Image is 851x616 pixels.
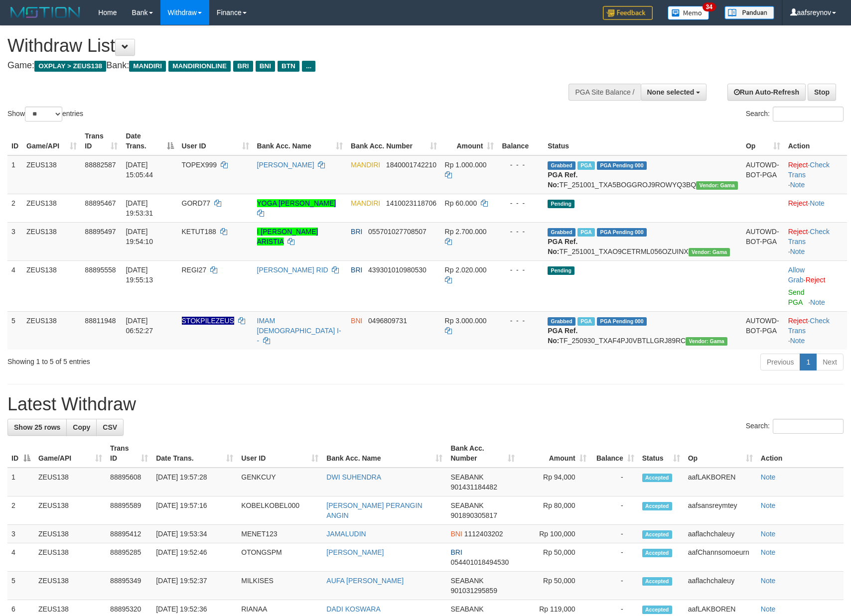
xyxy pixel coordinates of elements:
span: [DATE] 15:05:44 [126,161,153,179]
td: - [590,525,638,543]
a: Previous [760,354,800,370]
td: Rp 100,000 [519,525,590,543]
a: [PERSON_NAME] [257,161,314,169]
td: [DATE] 19:53:34 [152,525,237,543]
th: ID: activate to sort column descending [7,439,34,468]
a: [PERSON_NAME] RID [257,266,328,274]
span: Grabbed [548,161,575,170]
th: Date Trans.: activate to sort column ascending [152,439,237,468]
a: Run Auto-Refresh [727,84,806,101]
b: PGA Ref. No: [548,238,577,255]
span: KETUT188 [182,228,216,236]
a: Reject [788,228,808,236]
span: BNI [351,317,362,325]
td: ZEUS138 [22,155,81,194]
span: PGA Pending [597,317,647,326]
span: REGI27 [182,266,207,274]
span: Copy 901431184482 to clipboard [450,483,497,491]
td: 3 [7,222,22,260]
th: Trans ID: activate to sort column ascending [106,439,152,468]
a: Note [810,199,825,207]
td: GENKCUY [237,468,322,496]
a: Note [790,247,805,255]
span: Grabbed [548,317,575,326]
img: MOTION_logo.png [7,5,83,20]
span: 88895558 [85,266,116,274]
input: Search: [773,419,844,434]
th: Amount: activate to sort column ascending [519,439,590,468]
a: Reject [788,161,808,169]
span: Vendor URL: https://trx31.1velocity.biz [689,248,730,256]
td: 88895285 [106,543,152,572]
td: 1 [7,468,34,496]
th: Action [784,127,847,155]
span: BRI [351,266,362,274]
div: - - - [502,265,540,275]
a: Next [816,354,844,370]
span: Pending [548,200,574,208]
th: Bank Acc. Name: activate to sort column ascending [322,439,446,468]
a: [PERSON_NAME] [326,548,384,556]
a: Reject [806,276,826,284]
span: Copy 054401018494530 to clipboard [450,558,509,566]
td: AUTOWD-BOT-PGA [742,222,784,260]
td: [DATE] 19:57:16 [152,496,237,525]
a: DADI KOSWARA [326,605,380,613]
span: ... [302,61,315,72]
td: ZEUS138 [34,525,106,543]
th: Balance: activate to sort column ascending [590,439,638,468]
span: Rp 60.000 [445,199,477,207]
span: Grabbed [548,228,575,237]
td: aafLAKBOREN [684,468,757,496]
td: TF_251001_TXAO9CETRML056OZUINX [544,222,742,260]
span: BRI [351,228,362,236]
input: Search: [773,107,844,122]
td: MILKISES [237,572,322,600]
button: None selected [641,84,707,101]
th: Balance [498,127,544,155]
h1: Withdraw List [7,36,558,56]
span: Vendor URL: https://trx31.1velocity.biz [686,337,727,346]
span: Vendor URL: https://trx31.1velocity.biz [696,181,738,190]
span: Show 25 rows [14,423,60,431]
span: Accepted [642,606,672,614]
span: OXPLAY > ZEUS138 [34,61,106,72]
td: KOBELKOBEL000 [237,496,322,525]
a: YOGA [PERSON_NAME] [257,199,336,207]
span: BNI [256,61,275,72]
span: Copy 439301010980530 to clipboard [368,266,426,274]
td: AUTOWD-BOT-PGA [742,155,784,194]
a: JAMALUDIN [326,530,366,538]
td: aaflachchaleuy [684,572,757,600]
a: Note [761,605,776,613]
th: Amount: activate to sort column ascending [441,127,498,155]
td: ZEUS138 [34,468,106,496]
td: ZEUS138 [34,543,106,572]
td: 4 [7,543,34,572]
th: Op: activate to sort column ascending [684,439,757,468]
img: panduan.png [724,6,774,19]
span: Copy 1112403202 to clipboard [464,530,503,538]
label: Search: [746,419,844,434]
td: ZEUS138 [34,572,106,600]
a: Note [761,530,776,538]
td: TF_251001_TXA5BOGGROJ9ROWYQ3BQ [544,155,742,194]
a: Reject [788,317,808,325]
a: Check Trans [788,161,830,179]
td: ZEUS138 [22,194,81,222]
td: Rp 94,000 [519,468,590,496]
a: [PERSON_NAME] PERANGIN ANGIN [326,501,422,519]
th: Status [544,127,742,155]
span: BNI [450,530,462,538]
span: [DATE] 19:53:31 [126,199,153,217]
span: 88811948 [85,317,116,325]
b: PGA Ref. No: [548,171,577,189]
th: Status: activate to sort column ascending [638,439,684,468]
span: Accepted [642,577,672,586]
th: Bank Acc. Number: activate to sort column ascending [446,439,518,468]
div: - - - [502,160,540,170]
td: AUTOWD-BOT-PGA [742,311,784,350]
b: PGA Ref. No: [548,327,577,345]
span: PGA Pending [597,228,647,237]
th: Action [757,439,844,468]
